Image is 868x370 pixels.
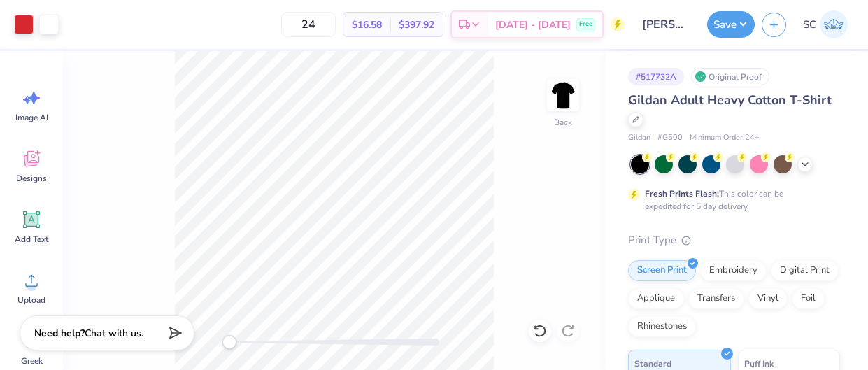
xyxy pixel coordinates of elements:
span: Gildan [628,132,650,144]
span: Upload [17,294,45,306]
div: This color can be expedited for 5 day delivery. [645,187,817,213]
img: Back [549,81,577,109]
input: Untitled Design [632,10,700,38]
span: Image AI [15,112,48,123]
span: Designs [16,173,47,184]
span: Chat with us. [85,327,143,340]
strong: Fresh Prints Flash: [645,188,719,199]
div: Foil [792,288,825,309]
a: SC [797,10,854,38]
button: Save [707,11,755,38]
span: # G500 [657,132,683,144]
div: # 517732A [628,68,684,85]
span: SC [803,17,816,33]
div: Accessibility label [222,335,236,349]
span: Add Text [15,234,48,245]
div: Print Type [628,232,840,248]
div: Back [554,116,572,129]
span: $16.58 [352,17,382,32]
div: Applique [628,288,684,309]
div: Vinyl [748,288,788,309]
div: Digital Print [771,260,839,281]
span: Greek [21,355,43,367]
div: Rhinestones [628,316,696,337]
div: Original Proof [691,68,769,85]
img: Sophia Carpenter [820,10,848,38]
div: Transfers [688,288,744,309]
span: [DATE] - [DATE] [495,17,571,32]
div: Embroidery [700,260,767,281]
span: $397.92 [399,17,434,32]
span: Minimum Order: 24 + [690,132,760,144]
span: Free [579,20,592,29]
span: Gildan Adult Heavy Cotton T-Shirt [628,92,832,108]
input: – – [281,12,336,37]
div: Screen Print [628,260,696,281]
strong: Need help? [34,327,85,340]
